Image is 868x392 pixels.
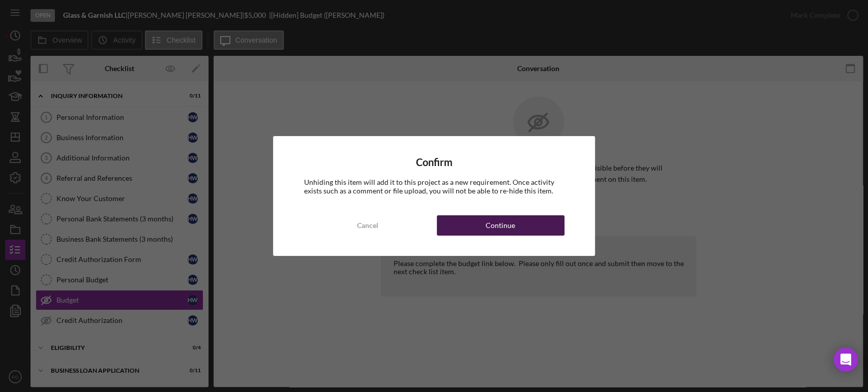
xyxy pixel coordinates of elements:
div: Cancel [357,215,378,236]
div: Unhiding this item will add it to this project as a new requirement. Once activity exists such as... [304,178,564,194]
button: Cancel [304,215,431,236]
h4: Confirm [304,156,564,168]
div: Continue [486,215,515,236]
button: Continue [437,215,564,236]
div: Open Intercom Messenger [833,347,858,372]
